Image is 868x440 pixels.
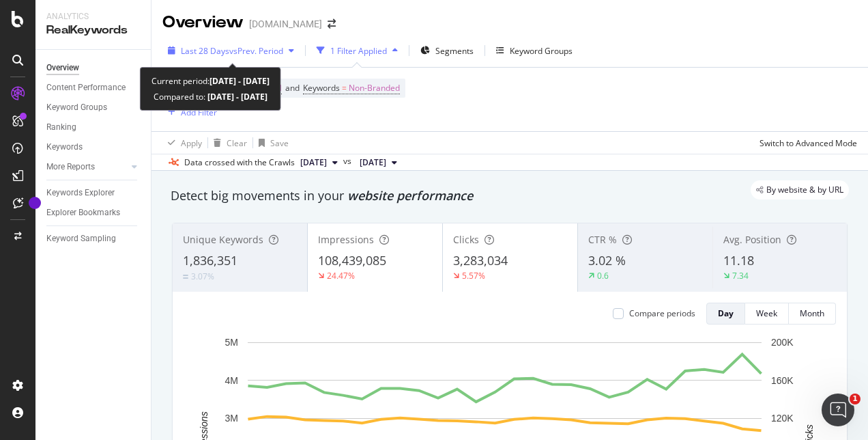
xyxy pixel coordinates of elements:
text: 4M [225,375,238,386]
div: Clear [227,137,247,149]
button: Switch to Advanced Mode [754,132,857,154]
span: Impressions [318,233,374,246]
span: CTR % [588,233,617,246]
div: Ranking [46,120,76,135]
div: 24.47% [327,270,355,281]
button: Week [745,303,789,325]
span: Clicks [453,233,479,246]
span: = [342,82,347,94]
a: More Reports [46,160,128,174]
div: Keyword Sampling [46,232,116,246]
div: legacy label [751,180,849,200]
div: Overview [162,11,244,34]
button: Clear [208,132,247,154]
span: By website & by URL [766,186,843,194]
button: Apply [162,132,202,154]
button: 1 Filter Applied [311,40,403,61]
span: Avg. Position [723,233,781,246]
div: 5.57% [462,270,485,281]
text: 3M [225,413,238,424]
a: Keyword Groups [46,100,141,115]
div: arrow-right-arrow-left [328,19,336,29]
div: 1 Filter Applied [330,45,387,57]
div: Compare periods [629,307,695,319]
button: Month [789,303,836,325]
span: 1 [850,394,860,404]
div: Current period: [151,73,270,89]
a: Overview [46,61,141,75]
div: Data crossed with the Crawls [184,156,295,169]
a: Explorer Bookmarks [46,206,141,220]
div: Day [718,307,734,319]
div: Month [800,307,824,319]
div: Compared to: [154,89,267,105]
text: 160K [771,375,794,386]
span: Last 28 Days [181,45,229,57]
button: Last 28 DaysvsPrev. Period [162,40,300,61]
div: RealKeywords [46,23,140,38]
b: [DATE] - [DATE] [205,91,267,102]
span: 2025 Oct. 4th [300,156,327,169]
span: Non-Branded [349,79,400,98]
div: Add Filter [181,107,217,118]
button: Keyword Groups [491,40,578,61]
div: Apply [181,137,202,149]
span: Keywords [303,82,340,94]
img: Equal [183,275,188,279]
div: Analytics [46,11,140,23]
div: Tooltip anchor [29,197,41,209]
text: 120K [771,413,794,424]
a: Keywords Explorer [46,186,141,200]
span: 3.02 % [588,252,626,269]
span: 108,439,085 [318,252,386,269]
button: [DATE] [295,154,343,171]
a: Content Performance [46,81,141,95]
text: 5M [225,337,238,348]
div: Save [270,137,289,149]
button: Save [253,132,289,154]
div: Keywords [46,140,83,154]
div: 0.6 [597,270,609,281]
div: Explorer Bookmarks [46,206,120,220]
span: and [285,82,300,94]
div: Switch to Advanced Mode [759,137,857,149]
div: Week [756,307,777,319]
div: [DOMAIN_NAME] [249,17,322,31]
span: vs Prev. Period [229,45,283,57]
div: Content Performance [46,81,126,95]
div: Overview [46,61,79,75]
span: 1,836,351 [183,252,237,269]
a: Keywords [46,140,141,154]
span: Unique Keywords [183,233,263,246]
button: Segments [415,40,479,61]
button: Day [706,303,745,325]
div: 7.34 [732,270,749,281]
div: Keyword Groups [46,100,107,115]
div: Keywords Explorer [46,186,115,200]
span: 3,283,034 [453,252,508,269]
span: 2025 Sep. 6th [360,156,386,169]
button: Add Filter [162,104,217,120]
span: vs [343,155,354,167]
div: More Reports [46,160,95,174]
iframe: Intercom live chat [822,394,854,426]
b: [DATE] - [DATE] [209,75,270,87]
div: Keyword Groups [510,45,573,57]
span: 11.18 [723,252,754,269]
a: Ranking [46,120,141,135]
text: 200K [771,337,794,348]
span: Segments [435,45,474,57]
div: 3.07% [191,271,214,282]
a: Keyword Sampling [46,232,141,246]
button: [DATE] [354,154,403,171]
